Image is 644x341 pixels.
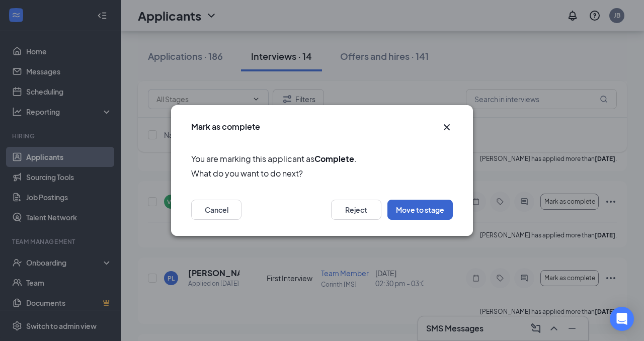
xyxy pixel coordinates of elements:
h3: Mark as complete [191,121,260,132]
svg: Cross [441,121,453,133]
div: Open Intercom Messenger [610,307,634,331]
span: What do you want to do next? [191,167,453,180]
button: Close [441,121,453,133]
button: Reject [331,200,381,220]
button: Move to stage [387,200,453,220]
b: Complete [314,153,354,164]
span: You are marking this applicant as . [191,152,453,165]
button: Cancel [191,200,242,220]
